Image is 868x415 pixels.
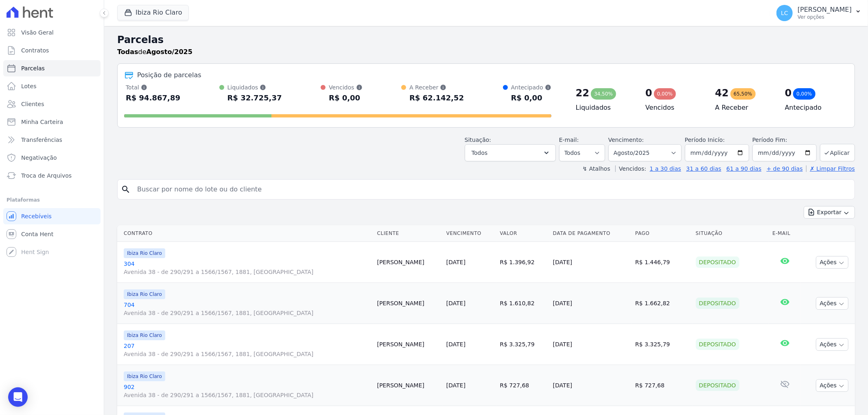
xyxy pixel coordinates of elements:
div: Antecipado [511,83,551,91]
strong: Agosto/2025 [146,48,192,56]
span: Contratos [21,46,49,54]
a: + de 90 dias [767,165,803,172]
p: de [117,47,192,57]
a: Contratos [3,42,101,59]
th: Contrato [117,225,374,242]
p: [PERSON_NAME] [798,6,852,14]
td: [DATE] [550,242,632,283]
div: 0,00% [793,88,815,100]
h4: Vencidos [645,103,702,113]
a: Clientes [3,96,101,112]
span: Avenida 38 - de 290/291 a 1566/1567, 1881, [GEOGRAPHIC_DATA] [124,268,371,276]
h4: Antecipado [785,103,842,113]
button: Exportar [804,206,855,219]
a: [DATE] [446,382,466,389]
span: Troca de Arquivos [21,172,72,180]
span: Minha Carteira [21,118,63,126]
button: LC [PERSON_NAME] Ver opções [770,2,868,24]
a: Recebíveis [3,208,101,224]
span: Clientes [21,100,44,108]
button: Ações [816,297,848,310]
td: [DATE] [550,283,632,324]
div: 0 [645,87,652,100]
td: [DATE] [550,365,632,406]
p: Ver opções [798,14,852,20]
span: Ibiza Rio Claro [124,289,165,299]
div: Depositado [696,256,739,268]
label: Período Fim: [752,136,817,144]
h2: Parcelas [117,33,855,47]
button: Ações [816,256,848,269]
a: 61 a 90 dias [726,165,761,172]
span: LC [781,10,788,16]
a: 304Avenida 38 - de 290/291 a 1566/1567, 1881, [GEOGRAPHIC_DATA] [124,260,371,276]
a: [DATE] [446,300,466,306]
button: Aplicar [820,144,855,161]
td: [PERSON_NAME] [374,242,443,283]
th: E-mail [769,225,801,242]
td: [PERSON_NAME] [374,324,443,365]
div: 65,50% [730,88,756,100]
div: Liquidados [227,83,282,91]
div: Vencidos [329,83,362,91]
div: 0 [785,87,792,100]
div: Depositado [696,380,739,391]
label: Situação: [465,137,491,143]
a: 1 a 30 dias [650,165,681,172]
div: Plataformas [7,195,97,205]
a: 31 a 60 dias [686,165,721,172]
label: Período Inicío: [685,137,725,143]
label: Vencidos: [615,165,646,172]
div: Total [126,83,180,91]
a: ✗ Limpar Filtros [806,165,855,172]
td: R$ 3.325,79 [632,324,693,365]
div: R$ 0,00 [329,91,362,104]
strong: Todas [117,48,138,56]
div: 22 [576,87,589,100]
i: search [121,185,131,194]
span: Parcelas [21,64,45,72]
div: R$ 0,00 [511,91,551,104]
a: [DATE] [446,259,466,265]
h4: Liquidados [576,103,632,113]
div: 34,50% [591,88,616,100]
a: 902Avenida 38 - de 290/291 a 1566/1567, 1881, [GEOGRAPHIC_DATA] [124,383,371,399]
div: 42 [715,87,728,100]
a: Negativação [3,150,101,166]
label: ↯ Atalhos [582,165,610,172]
span: Lotes [21,82,37,90]
td: [PERSON_NAME] [374,283,443,324]
a: Conta Hent [3,226,101,242]
div: Posição de parcelas [137,70,201,80]
button: Ações [816,338,848,351]
div: Depositado [696,339,739,350]
span: Avenida 38 - de 290/291 a 1566/1567, 1881, [GEOGRAPHIC_DATA] [124,309,371,317]
button: Ibiza Rio Claro [117,5,189,20]
span: Transferências [21,136,62,144]
div: R$ 62.142,52 [409,91,464,104]
th: Valor [496,225,549,242]
a: Lotes [3,78,101,94]
span: Ibiza Rio Claro [124,330,165,340]
h4: A Receber [715,103,772,113]
td: [DATE] [550,324,632,365]
td: R$ 1.446,79 [632,242,693,283]
td: R$ 1.396,92 [496,242,549,283]
td: R$ 727,68 [632,365,693,406]
th: Situação [693,225,770,242]
button: Todos [465,144,556,161]
span: Visão Geral [21,28,54,37]
input: Buscar por nome do lote ou do cliente [132,181,851,198]
td: R$ 3.325,79 [496,324,549,365]
th: Data de Pagamento [550,225,632,242]
a: Troca de Arquivos [3,167,101,184]
label: E-mail: [559,137,579,143]
a: Parcelas [3,60,101,76]
div: R$ 94.867,89 [126,91,180,104]
span: Avenida 38 - de 290/291 a 1566/1567, 1881, [GEOGRAPHIC_DATA] [124,391,371,399]
span: Avenida 38 - de 290/291 a 1566/1567, 1881, [GEOGRAPHIC_DATA] [124,350,371,358]
span: Ibiza Rio Claro [124,372,165,381]
span: Negativação [21,154,57,162]
a: Visão Geral [3,24,101,41]
div: R$ 32.725,37 [227,91,282,104]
